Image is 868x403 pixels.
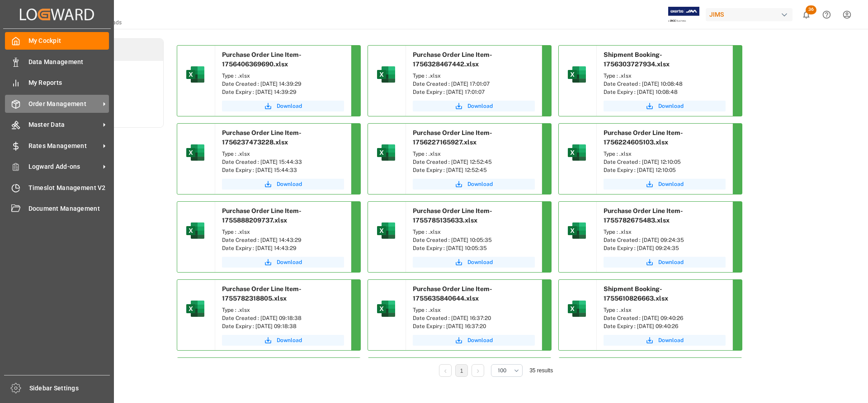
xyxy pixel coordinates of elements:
[28,204,109,213] span: Document Management
[222,285,302,302] span: Purchase Order Line Item-1755782318805.xlsx
[184,142,206,163] img: microsoft-excel-2019--v1.png
[375,298,397,320] img: microsoft-excel-2019--v1.png
[28,120,100,130] span: Master Data
[5,74,109,92] a: My Reports
[413,179,535,190] button: Download
[222,158,344,166] div: Date Created : [DATE] 15:44:33
[28,57,109,67] span: Data Management
[413,51,492,68] span: Purchase Order Line Item-1756328467442.xlsx
[604,72,726,80] div: Type : .xlsx
[658,258,684,266] span: Download
[604,207,683,224] span: Purchase Order Line Item-1755782675483.xlsx
[467,102,493,110] span: Download
[604,51,670,68] span: Shipment Booking-1756303727934.xlsx
[460,368,463,374] a: 1
[222,166,344,174] div: Date Expiry : [DATE] 15:44:33
[5,200,109,218] a: Document Management
[5,32,109,50] a: My Cockpit
[604,179,726,190] button: Download
[222,335,344,346] a: Download
[604,166,726,174] div: Date Expiry : [DATE] 12:10:05
[439,364,452,377] li: Previous Page
[413,314,535,322] div: Date Created : [DATE] 16:37:20
[491,364,523,377] button: open menu
[222,129,302,146] span: Purchase Order Line Item-1756237473228.xlsx
[604,306,726,314] div: Type : .xlsx
[222,244,344,252] div: Date Expiry : [DATE] 14:43:29
[604,257,726,268] button: Download
[467,180,493,188] span: Download
[413,166,535,174] div: Date Expiry : [DATE] 12:52:45
[498,366,506,375] span: 100
[413,88,535,96] div: Date Expiry : [DATE] 17:01:07
[413,101,535,111] a: Download
[413,335,535,346] button: Download
[806,5,816,14] span: 36
[222,80,344,88] div: Date Created : [DATE] 14:39:29
[604,101,726,111] button: Download
[604,150,726,158] div: Type : .xlsx
[222,322,344,330] div: Date Expiry : [DATE] 09:18:38
[184,220,206,241] img: microsoft-excel-2019--v1.png
[413,207,492,224] span: Purchase Order Line Item-1755785135633.xlsx
[604,88,726,96] div: Date Expiry : [DATE] 10:08:48
[184,64,206,85] img: microsoft-excel-2019--v1.png
[277,180,302,188] span: Download
[222,179,344,190] button: Download
[28,36,109,46] span: My Cockpit
[706,6,796,23] button: JIMS
[222,51,302,68] span: Purchase Order Line Item-1756406369690.xlsx
[413,228,535,236] div: Type : .xlsx
[604,285,668,302] span: Shipment Booking-1755610826663.xlsx
[413,72,535,80] div: Type : .xlsx
[28,162,100,171] span: Logward Add-ons
[375,142,397,163] img: microsoft-excel-2019--v1.png
[413,285,492,302] span: Purchase Order Line Item-1755635840644.xlsx
[277,258,302,266] span: Download
[604,335,726,346] button: Download
[222,257,344,268] button: Download
[658,180,684,188] span: Download
[566,220,588,241] img: microsoft-excel-2019--v1.png
[375,220,397,241] img: microsoft-excel-2019--v1.png
[277,102,302,110] span: Download
[566,298,588,320] img: microsoft-excel-2019--v1.png
[413,150,535,158] div: Type : .xlsx
[413,80,535,88] div: Date Created : [DATE] 17:01:07
[222,306,344,314] div: Type : .xlsx
[455,364,468,377] li: 1
[467,258,493,266] span: Download
[413,236,535,244] div: Date Created : [DATE] 10:05:35
[28,78,109,88] span: My Reports
[413,257,535,268] button: Download
[604,244,726,252] div: Date Expiry : [DATE] 09:24:35
[467,336,493,344] span: Download
[28,183,109,193] span: Timeslot Management V2
[222,150,344,158] div: Type : .xlsx
[604,80,726,88] div: Date Created : [DATE] 10:08:48
[28,141,100,151] span: Rates Management
[222,88,344,96] div: Date Expiry : [DATE] 14:39:29
[222,236,344,244] div: Date Created : [DATE] 14:43:29
[604,236,726,244] div: Date Created : [DATE] 09:24:35
[604,129,683,146] span: Purchase Order Line Item-1756224605103.xlsx
[816,5,837,25] button: Help Center
[28,99,100,109] span: Order Management
[413,129,492,146] span: Purchase Order Line Item-1756227165927.xlsx
[706,8,793,21] div: JIMS
[222,101,344,111] button: Download
[658,336,684,344] span: Download
[222,207,302,224] span: Purchase Order Line Item-1755888209737.xlsx
[184,298,206,320] img: microsoft-excel-2019--v1.png
[222,72,344,80] div: Type : .xlsx
[375,64,397,85] img: microsoft-excel-2019--v1.png
[566,142,588,163] img: microsoft-excel-2019--v1.png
